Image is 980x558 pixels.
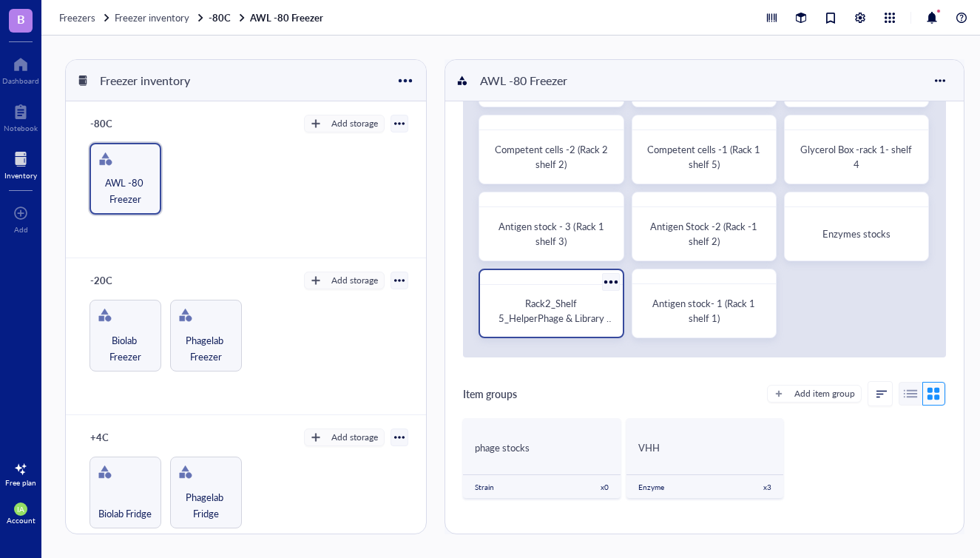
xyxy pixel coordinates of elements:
[473,68,574,93] div: AWL -80 Freezer
[115,10,189,24] span: Freezer inventory
[601,483,609,491] div: x 0
[17,10,25,28] span: B
[638,440,660,454] span: VHH
[4,124,38,132] div: Notebook
[767,385,862,403] button: Add item group
[84,113,172,134] div: -80C
[4,147,37,180] a: Inventory
[638,483,664,491] div: Enzyme
[7,516,36,525] div: Account
[4,171,37,180] div: Inventory
[304,115,385,132] button: Add storage
[209,11,326,24] a: -80CAWL -80 Freezer
[5,478,36,487] div: Free plan
[794,387,855,400] div: Add item group
[647,142,763,171] span: Competent cells -1 (Rack 1 shelf 5)
[475,440,530,454] span: phage stocks
[499,296,614,340] span: Rack2_Shelf 5_HelperPhage & Library T_
[652,296,757,325] span: Antigen stock- 1 (Rack 1 shelf 1)
[475,483,494,491] div: Strain
[97,175,154,207] span: AWL -80 Freezer
[499,219,606,248] span: Antigen stock - 3 (Rack 1 shelf 3)
[96,332,155,365] span: Biolab Freezer
[304,428,385,446] button: Add storage
[331,117,378,130] div: Add storage
[84,427,172,448] div: +4C
[331,274,378,287] div: Add storage
[463,386,517,402] div: Item groups
[4,100,38,132] a: Notebook
[177,489,235,522] span: Phagelab Fridge
[59,11,112,24] a: Freezers
[93,68,197,93] div: Freezer inventory
[115,11,206,24] a: Freezer inventory
[800,142,914,171] span: Glycerol Box -rack 1- shelf 4
[304,272,385,289] button: Add storage
[763,483,771,491] div: x 3
[2,53,39,85] a: Dashboard
[331,431,378,444] div: Add storage
[59,10,95,24] span: Freezers
[495,142,610,171] span: Competent cells -2 (Rack 2 shelf 2)
[84,270,172,291] div: -20C
[17,505,24,514] span: IA
[14,225,28,234] div: Add
[98,505,152,522] span: Biolab Fridge
[177,332,235,365] span: Phagelab Freezer
[822,226,891,241] span: Enzymes stocks
[650,219,760,248] span: Antigen Stock -2 (Rack -1 shelf 2)
[2,76,39,85] div: Dashboard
